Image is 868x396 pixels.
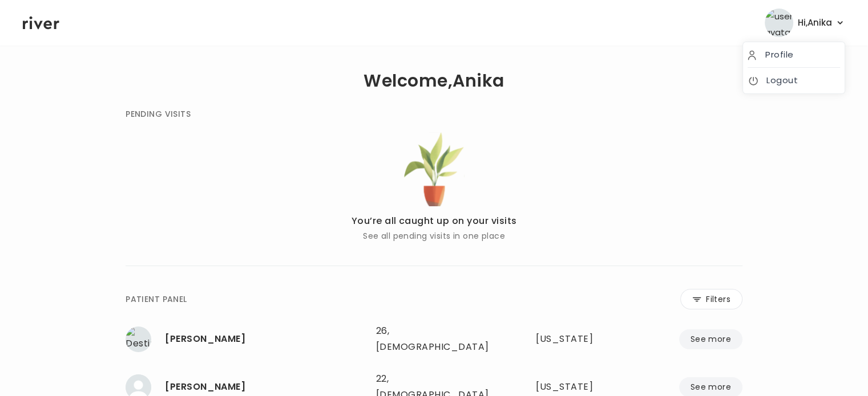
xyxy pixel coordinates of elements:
button: See more [679,329,742,349]
a: Logout [748,72,840,88]
p: See all pending visits in one place [352,229,517,243]
div: PATIENT PANEL [126,292,187,306]
span: Hi, Anika [798,15,832,31]
h1: Welcome, Anika [364,73,504,89]
p: You’re all caught up on your visits [352,213,517,229]
button: user avatarHi,Anika [765,9,845,37]
div: 26, [DEMOGRAPHIC_DATA] [376,323,492,355]
div: Florida [536,331,617,347]
button: Filters [680,289,742,309]
div: Destiny Ford [165,331,367,347]
div: PENDING VISITS [126,107,191,121]
div: Missouri [536,379,617,395]
a: Profile [748,47,840,63]
div: KEYSHLA HERNANDEZ MARTINEZ [165,379,367,395]
img: Destiny Ford [126,326,151,352]
img: user avatar [765,9,793,37]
